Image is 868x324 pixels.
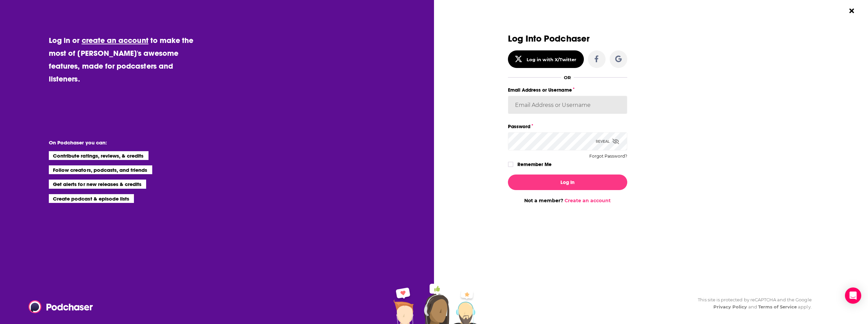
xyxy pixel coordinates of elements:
[508,34,627,44] h3: Log Into Podchaser
[589,154,627,159] button: Forgot Password?
[508,86,627,94] label: Email Address or Username
[596,132,619,151] div: Reveal
[508,96,627,114] input: Email Address or Username
[564,75,571,80] div: OR
[49,151,149,160] li: Contribute ratings, reviews, & credits
[845,287,861,304] div: Open Intercom Messenger
[508,198,627,204] div: Not a member?
[49,165,152,174] li: Follow creators, podcasts, and friends
[713,304,747,309] a: Privacy Policy
[508,175,627,190] button: Log In
[692,296,812,310] div: This site is protected by reCAPTCHA and the Google and apply.
[28,300,88,313] a: Podchaser - Follow, Share and Rate Podcasts
[508,122,627,131] label: Password
[845,4,858,17] button: Close Button
[82,36,149,45] a: create an account
[517,160,552,169] label: Remember Me
[49,180,146,188] li: Get alerts for new releases & credits
[28,300,94,313] img: Podchaser - Follow, Share and Rate Podcasts
[49,194,134,203] li: Create podcast & episode lists
[49,139,184,146] li: On Podchaser you can:
[508,50,584,68] button: Log in with X/Twitter
[758,304,797,309] a: Terms of Service
[565,198,611,204] a: Create an account
[527,57,576,62] div: Log in with X/Twitter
